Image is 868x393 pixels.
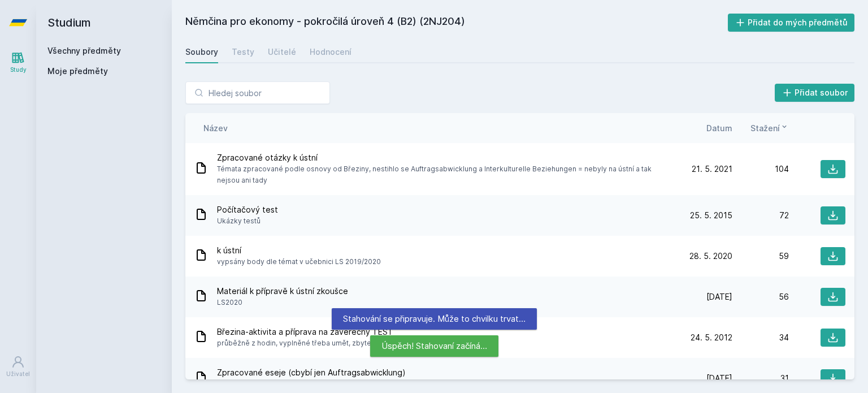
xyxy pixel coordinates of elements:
h2: Němčina pro ekonomy - pokročilá úroveň 4 (B2) (2NJ204) [185,14,728,32]
span: Moje předměty [47,66,108,77]
span: Zpracované eseje (cbybí jen Auftragsabwicklung) [217,367,406,378]
div: 56 [732,291,789,303]
div: Stahování se připravuje. Může to chvilku trvat… [332,308,537,330]
span: Stažení [750,122,780,134]
span: 21. 5. 2021 [692,163,732,175]
div: 104 [732,163,789,175]
div: Testy [232,46,254,58]
span: Počítačový test [217,204,278,215]
span: 25. 5. 2015 [690,210,732,221]
button: Přidat do mých předmětů [728,14,855,32]
a: Uživatel [2,349,34,384]
a: Učitelé [268,41,296,63]
a: Study [2,45,34,80]
div: Učitelé [268,46,296,58]
button: Přidat soubor [775,84,855,102]
div: Hodnocení [310,46,351,58]
div: Study [10,66,27,74]
span: Zpracované otázky k ústní [217,152,671,163]
button: Název [203,122,228,134]
a: Soubory [185,41,218,63]
div: 72 [732,210,789,221]
div: 34 [732,332,789,343]
span: k ústní [217,245,381,256]
a: Všechny předměty [47,46,121,55]
div: Úspěch! Stahovaní začíná… [370,335,498,357]
span: 24. 5. 2012 [691,332,732,343]
span: průběžně z hodin, vyplněné třeba umět, zbytek dobrovolný [217,338,416,349]
span: vypsány body dle témat v učebnici LS 2019/2020 [217,256,381,267]
div: 59 [732,251,789,262]
a: Hodnocení [310,41,351,63]
span: 28. 5. 2020 [689,251,732,262]
span: Březina-aktivita a příprava na závěrečný TEST [217,326,416,338]
span: zpracováno v LS 2015 [217,378,406,390]
span: Ukázky testů [217,215,278,227]
span: [DATE] [706,291,732,303]
span: LS2020 [217,297,348,308]
div: Soubory [185,46,218,58]
div: 31 [732,373,789,384]
span: Materiál k přípravě k ústní zkoušce [217,286,348,297]
a: Testy [232,41,254,63]
input: Hledej soubor [185,81,330,104]
span: [DATE] [706,373,732,384]
span: Témata zpracované podle osnovy od Březiny, nestihlo se Auftragsabwicklung a Interkulturelle Bezie... [217,163,671,186]
button: Stažení [750,122,789,134]
div: Uživatel [6,370,30,378]
button: Datum [706,122,732,134]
